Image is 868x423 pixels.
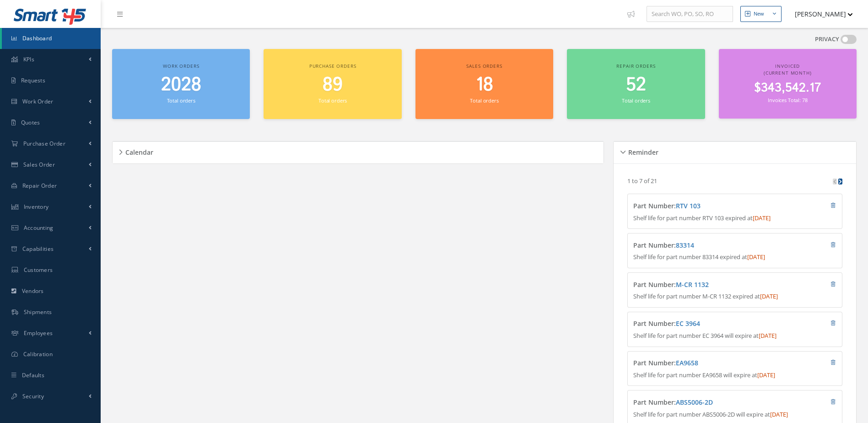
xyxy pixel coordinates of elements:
span: (Current Month) [764,70,812,76]
span: Work orders [163,63,199,69]
small: Total orders [318,97,347,104]
a: Work orders 2028 Total orders [112,49,250,119]
span: Repair Order [22,182,57,190]
small: Total orders [470,97,498,104]
span: Invoiced [775,63,800,69]
span: [DATE] [760,292,778,300]
p: Shelf life for part number EC 3964 will expire at [633,331,836,341]
span: Vendors [22,287,44,295]
span: : [674,319,700,328]
span: [DATE] [757,371,775,379]
div: New [754,10,764,18]
span: Sales Order [23,161,55,168]
a: EA9658 [676,358,698,367]
a: Invoiced (Current Month) $343,542.17 Invoices Total: 78 [719,49,857,119]
p: Shelf life for part number M-CR 1132 expired at [633,292,836,301]
span: Purchase orders [309,63,356,69]
p: 1 to 7 of 21 [627,177,657,185]
span: 2028 [161,72,201,98]
p: Shelf life for part number RTV 103 expired at [633,214,836,223]
span: [DATE] [759,331,776,340]
span: Accounting [24,224,54,232]
a: EC 3964 [676,319,700,328]
span: : [674,280,709,289]
h4: Part Number [633,281,782,289]
h4: Part Number [633,320,782,328]
a: Purchase orders 89 Total orders [264,49,401,119]
a: RTV 103 [676,201,701,210]
span: Defaults [22,371,44,379]
p: Shelf life for part number EA9658 will expire at [633,371,836,380]
span: Calibration [23,350,53,358]
span: Shipments [24,308,52,316]
span: : [674,201,701,210]
span: Capabilities [22,245,54,253]
button: [PERSON_NAME] [786,5,853,23]
span: [DATE] [753,214,771,222]
a: Sales orders 18 Total orders [415,49,553,119]
a: Repair orders 52 Total orders [567,49,705,119]
span: [DATE] [770,410,788,418]
p: Shelf life for part number 83314 expired at [633,253,836,262]
h4: Part Number [633,399,782,407]
small: Total orders [167,97,195,104]
span: 18 [476,72,493,98]
h4: Part Number [633,242,782,249]
span: Sales orders [466,63,502,69]
span: Purchase Order [23,140,65,147]
span: : [674,241,694,249]
span: 89 [323,72,343,98]
h4: Part Number [633,202,782,210]
span: Inventory [24,203,49,211]
span: Work Order [22,98,54,105]
a: 83314 [676,241,694,249]
span: 52 [626,72,646,98]
h5: Reminder [625,146,658,157]
span: Requests [21,76,45,84]
h4: Part Number [633,359,782,367]
h5: Calendar [123,146,153,157]
span: : [674,398,713,407]
button: New [740,6,782,22]
a: M-CR 1132 [676,280,709,289]
span: Repair orders [616,63,655,69]
span: $343,542.17 [754,79,821,97]
span: Customers [24,266,53,274]
a: ABS5006-2D [676,398,713,407]
span: [DATE] [747,253,765,261]
span: Employees [24,329,53,337]
input: Search WO, PO, SO, RO [647,6,733,22]
p: Shelf life for part number ABS5006-2D will expire at [633,410,836,419]
span: Quotes [21,119,40,126]
small: Invoices Total: 78 [768,97,807,103]
a: Dashboard [2,28,101,49]
span: Dashboard [22,34,52,42]
span: Security [22,392,44,400]
label: PRIVACY [815,35,839,44]
span: : [674,358,698,367]
small: Total orders [622,97,650,104]
span: KPIs [23,55,34,63]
